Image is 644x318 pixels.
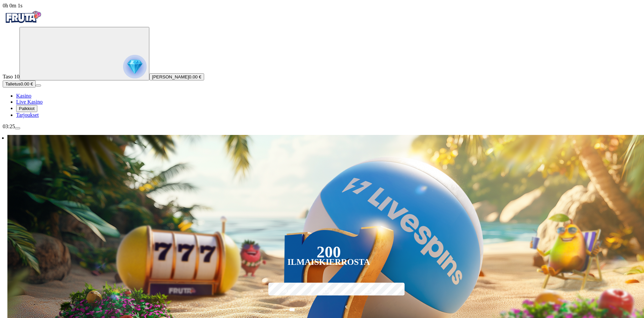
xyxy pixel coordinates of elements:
a: poker-chip iconLive Kasino [16,99,43,105]
nav: Primary [3,9,641,118]
img: Fruta [3,9,43,26]
span: Talletus [5,81,21,86]
button: [PERSON_NAME]0.00 € [149,73,204,80]
label: 250 € [352,282,391,301]
span: Taso 10 [3,74,20,79]
button: menu [15,127,20,129]
button: reward progress [20,27,149,80]
button: menu [36,84,41,86]
span: Kasino [16,93,31,99]
span: user session time [3,3,23,8]
span: 0.00 € [189,74,201,79]
span: € [345,304,347,310]
span: Live Kasino [16,99,43,105]
button: Talletusplus icon0.00 € [3,80,36,87]
span: 03:25 [3,123,15,129]
button: reward iconPalkkiot [16,105,37,112]
span: 0.00 € [21,81,33,86]
a: gift-inverted iconTarjoukset [16,112,39,118]
div: Ilmaiskierrosta [288,258,370,266]
a: diamond iconKasino [16,93,31,99]
span: Tarjoukset [16,112,39,118]
label: 150 € [309,282,348,301]
label: 50 € [267,282,306,301]
img: reward progress [123,55,147,78]
a: Fruta [3,21,43,27]
span: [PERSON_NAME] [152,74,189,79]
div: 200 [316,248,341,256]
span: Palkkiot [19,106,35,111]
